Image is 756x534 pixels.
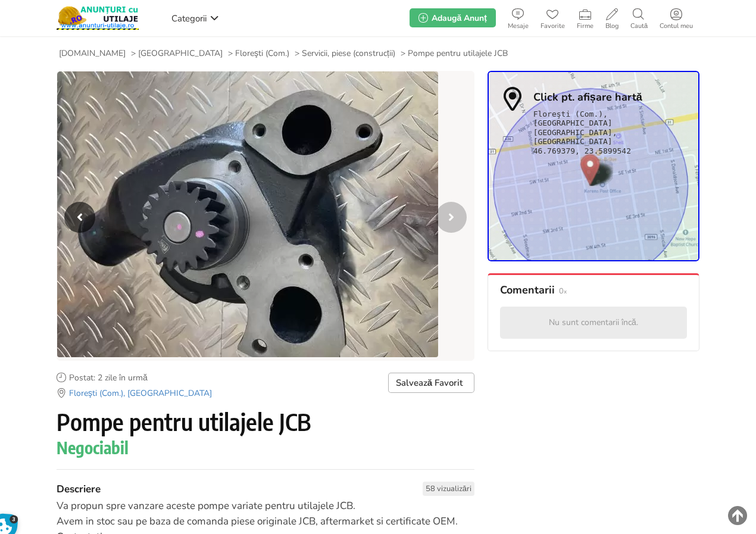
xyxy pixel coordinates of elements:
[136,48,223,59] a: [GEOGRAPHIC_DATA]
[535,23,571,30] span: Favorite
[654,6,699,30] a: Contul meu
[69,373,148,383] span: Postat: 2 zile în urmă
[168,9,222,27] a: Categorii
[533,146,631,155] span: 46.769379, 23.5899542
[57,388,212,399] a: Floreşti (Com.), [GEOGRAPHIC_DATA]
[10,515,18,524] span: 3
[423,482,474,496] span: 58 vizualizări
[559,286,567,296] span: 0
[599,6,624,30] a: Blog
[401,48,508,59] li: >
[57,438,129,457] span: Negociabil
[57,408,474,435] h1: Pompe pentru utilajele JCB
[299,48,395,59] a: Servicii, piese (construcții)
[57,71,438,357] img: Pompe pentru utilajele JCB - 6/6
[502,23,535,30] span: Mesaje
[233,48,289,59] a: Floreşti (Com.)
[138,48,223,59] span: [GEOGRAPHIC_DATA]
[533,128,683,146] span: [GEOGRAPHIC_DATA], [GEOGRAPHIC_DATA]
[535,6,571,30] a: Favorite
[295,48,395,59] li: >
[388,373,474,393] a: Salvează Favorit
[533,110,683,127] span: Floreşti (Com.), [GEOGRAPHIC_DATA]
[57,48,126,59] a: [DOMAIN_NAME]
[57,482,474,497] h2: Descriere
[69,388,212,399] span: Floreşti (Com.), [GEOGRAPHIC_DATA]
[410,8,495,27] a: Adaugă Anunț
[654,23,699,30] span: Contul meu
[728,506,747,525] img: scroll-to-top.png
[228,48,289,59] li: >
[571,6,599,30] a: Firme
[432,13,486,24] span: Adaugă Anunț
[624,6,654,30] a: Caută
[624,23,654,30] span: Caută
[533,92,642,102] strong: Click pt. afișare hartă
[59,48,126,59] span: [DOMAIN_NAME]
[599,23,624,30] span: Blog
[57,6,139,30] img: Anunturi-Utilaje.RO
[571,23,599,30] span: Firme
[396,377,463,388] span: Salvează Favorit
[436,202,467,233] div: Next slide
[502,6,535,30] a: Mesaje
[57,71,474,360] li: 6 / 6
[131,48,223,59] li: >
[171,13,207,24] span: Categorii
[500,307,687,339] div: Nu sunt comentarii încă.
[235,48,289,59] span: Floreşti (Com.)
[302,48,395,59] span: Servicii, piese (construcții)
[408,48,508,59] span: Pompe pentru utilajele JCB
[500,284,555,296] span: Comentarii
[64,202,95,233] div: Previous slide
